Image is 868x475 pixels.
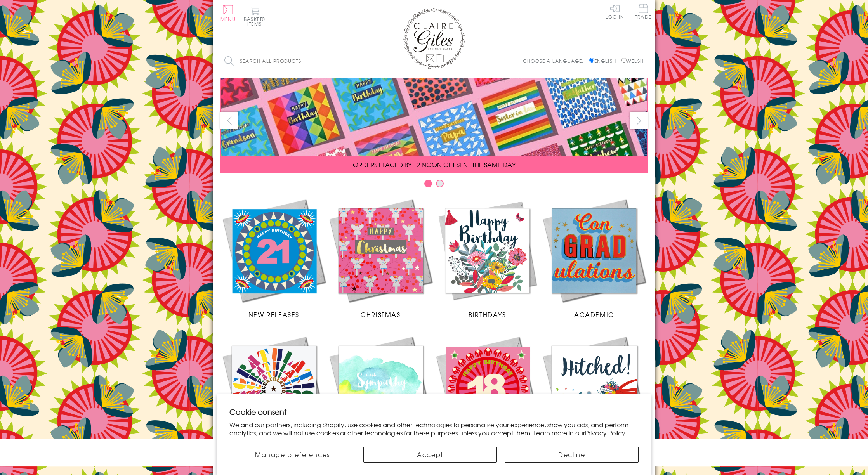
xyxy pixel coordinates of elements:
[327,335,434,456] a: Sympathy
[353,160,516,169] span: ORDERS PLACED BY 12 NOON GET SENT THE SAME DAY
[255,450,330,459] span: Manage preferences
[505,447,639,463] button: Decline
[220,112,238,129] button: prev
[541,197,648,319] a: Academic
[589,58,594,63] input: English
[220,16,236,23] span: Menu
[424,180,432,187] button: Carousel Page 1 (Current Slide)
[589,57,620,64] label: English
[621,58,627,63] input: Welsh
[469,310,506,319] span: Birthdays
[606,4,624,19] a: Log In
[229,406,639,417] h2: Cookie consent
[247,16,265,27] span: 0 items
[220,179,648,191] div: Carousel Pagination
[635,4,651,21] a: Trade
[220,335,327,456] a: Congratulations
[229,447,356,463] button: Manage preferences
[434,197,541,319] a: Birthdays
[244,6,265,26] button: Basket0 items
[436,180,444,187] button: Carousel Page 2
[574,310,614,319] span: Academic
[621,57,644,64] label: Welsh
[220,52,356,70] input: Search all products
[327,197,434,319] a: Christmas
[349,52,356,70] input: Search
[541,335,648,456] a: Wedding Occasions
[229,421,639,437] p: We and our partners, including Shopify, use cookies and other technologies to personalize your ex...
[630,112,648,129] button: next
[523,57,588,64] p: Choose a language:
[361,310,400,319] span: Christmas
[248,310,299,319] span: New Releases
[635,4,651,19] span: Trade
[434,335,541,456] a: Age Cards
[585,428,625,437] a: Privacy Policy
[403,8,465,69] img: Claire Giles Greetings Cards
[220,5,236,21] button: Menu
[363,447,497,463] button: Accept
[220,197,327,319] a: New Releases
